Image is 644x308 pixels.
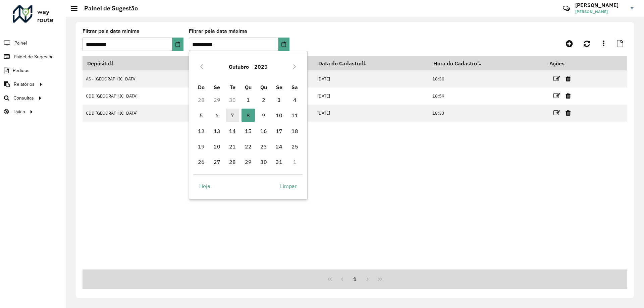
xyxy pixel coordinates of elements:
td: 28 [225,154,240,170]
a: Excluir [566,74,571,83]
span: 25 [288,140,302,153]
span: 3 [272,93,286,107]
td: 29 [209,92,225,108]
a: Editar [553,74,560,83]
span: Te [230,84,235,90]
span: 19 [195,140,208,153]
a: Excluir [566,108,571,117]
td: 7 [225,108,240,123]
button: Choose Date [278,38,289,51]
span: 9 [257,109,270,122]
span: 13 [210,124,224,138]
span: Consultas [13,95,34,102]
td: 12 [194,123,209,139]
span: 4 [288,93,302,107]
span: 16 [257,124,270,138]
span: 22 [241,140,255,153]
a: Editar [553,108,560,117]
span: Limpar [280,182,297,190]
td: 23 [256,139,271,154]
span: Hoje [199,182,210,190]
span: Relatórios [14,81,35,88]
span: 8 [241,109,255,122]
th: Hora do Cadastro [429,56,545,70]
td: 22 [240,139,256,154]
span: 18 [288,124,302,138]
td: 2 [256,92,271,108]
span: 2 [257,93,270,107]
td: 28 [194,92,209,108]
td: 16 [256,123,271,139]
h2: Painel de Sugestão [77,5,138,12]
td: 8 [240,108,256,123]
span: 15 [241,124,255,138]
td: 1 [240,92,256,108]
td: CDD [GEOGRAPHIC_DATA] [83,105,202,122]
label: Filtrar pela data máxima [189,27,247,35]
td: 26 [194,154,209,170]
button: 1 [348,273,361,286]
td: 4 [287,92,302,108]
span: [PERSON_NAME] [575,9,626,15]
td: 14 [225,123,240,139]
span: Tático [13,108,25,115]
td: 3 [271,92,287,108]
span: 11 [288,109,302,122]
button: Previous Month [196,61,207,72]
span: 10 [272,109,286,122]
h3: [PERSON_NAME] [575,2,626,8]
td: 18 [287,123,302,139]
td: 27 [209,154,225,170]
button: Next Month [289,61,300,72]
span: 14 [226,124,239,138]
td: 20 [209,139,225,154]
td: 21 [225,139,240,154]
span: 21 [226,140,239,153]
td: 30 [256,154,271,170]
span: 7 [226,109,239,122]
button: Choose Month [226,59,252,75]
a: Editar [553,91,560,100]
th: Depósito [83,56,202,70]
td: 18:33 [429,105,545,122]
span: 31 [272,155,286,169]
button: Choose Date [172,38,183,51]
td: 15 [240,123,256,139]
span: 24 [272,140,286,153]
td: 5 [194,108,209,123]
a: Excluir [566,91,571,100]
td: 10 [271,108,287,123]
td: 9 [256,108,271,123]
span: Se [276,84,282,90]
td: 11 [287,108,302,123]
span: 29 [241,155,255,169]
a: Contato Rápido [559,1,574,16]
span: Painel [14,40,27,47]
td: 24 [271,139,287,154]
td: [DATE] [314,87,429,105]
span: 5 [195,109,208,122]
span: Pedidos [13,67,30,74]
td: 30 [225,92,240,108]
span: 20 [210,140,224,153]
span: 6 [210,109,224,122]
div: Choose Date [189,51,308,200]
td: 19 [194,139,209,154]
span: 1 [241,93,255,107]
span: Sa [291,84,298,90]
button: Limpar [274,179,303,193]
td: 29 [240,154,256,170]
span: Se [214,84,220,90]
th: Data do Cadastro [314,56,429,70]
td: 18:30 [429,70,545,87]
th: Ações [545,56,585,70]
td: 17 [271,123,287,139]
button: Hoje [194,179,216,193]
span: Qu [260,84,267,90]
td: AS - [GEOGRAPHIC_DATA] [83,70,202,87]
span: 30 [257,155,270,169]
span: 23 [257,140,270,153]
span: Do [198,84,205,90]
span: 28 [226,155,239,169]
td: 13 [209,123,225,139]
